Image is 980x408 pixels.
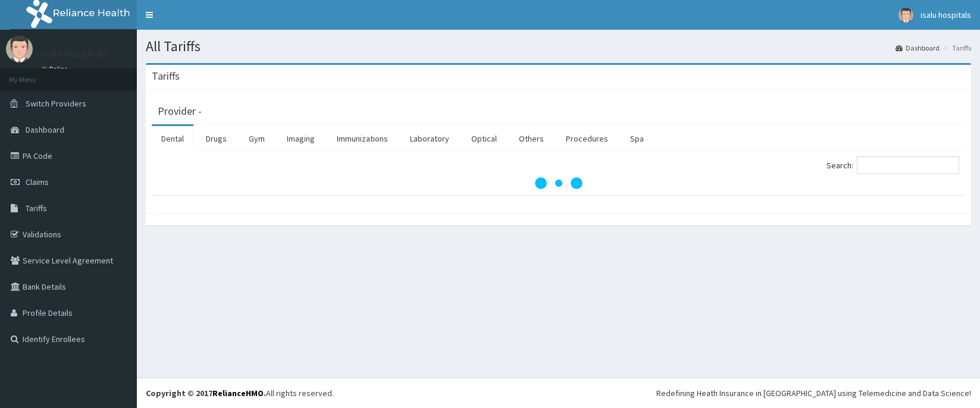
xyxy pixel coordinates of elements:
[146,39,971,54] h1: All Tariffs
[621,126,653,151] a: Spa
[42,65,70,73] a: Online
[556,126,618,151] a: Procedures
[239,126,274,151] a: Gym
[137,378,980,408] footer: All rights reserved.
[6,36,33,62] img: User Image
[898,8,913,23] img: User Image
[896,43,940,53] a: Dashboard
[400,126,459,151] a: Laboratory
[26,98,86,109] span: Switch Providers
[327,126,397,151] a: Immunizations
[462,126,506,151] a: Optical
[509,126,553,151] a: Others
[920,10,971,20] span: isalu hospitals
[26,177,49,187] span: Claims
[158,106,202,117] h3: Provider -
[152,126,193,151] a: Dental
[26,203,47,214] span: Tariffs
[146,388,266,398] strong: Copyright © 2017 .
[941,43,971,53] li: Tariffs
[535,159,583,207] svg: audio-loading
[152,71,180,81] h3: Tariffs
[857,156,959,174] input: Search:
[277,126,324,151] a: Imaging
[42,48,108,59] p: isalu hospitals
[826,156,959,174] label: Search:
[196,126,236,151] a: Drugs
[26,124,64,135] span: Dashboard
[656,387,971,399] div: Redefining Heath Insurance in [GEOGRAPHIC_DATA] using Telemedicine and Data Science!
[212,388,264,398] a: RelianceHMO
